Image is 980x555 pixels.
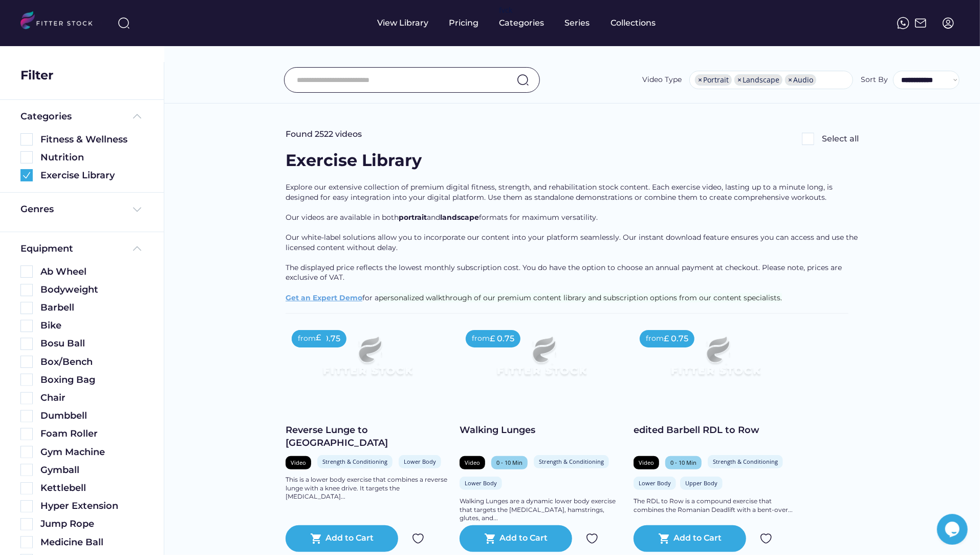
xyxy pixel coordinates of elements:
[737,76,742,84] span: ×
[20,482,33,495] img: Rectangle%205126.svg
[286,233,860,252] span: Our white-label solutions allow you to incorporate our content into your platform seamlessly. Our...
[650,324,781,398] img: Frame%2079%20%281%29.svg
[427,213,440,222] span: and
[734,74,782,86] li: Landscape
[40,133,143,146] div: Fitness & Wellness
[286,476,449,501] div: This is a lower body exercise that combines a reverse lunge with a knee drive. It targets the [ME...
[484,532,496,545] text: shopping_cart
[286,149,422,172] div: Exercise Library
[639,459,654,466] div: Video
[286,263,844,282] span: The displayed price reflects the lowest monthly subscription cost. You do have the option to choo...
[286,213,399,222] span: Our videos are available in both
[713,458,778,465] div: Strength & Conditioning
[20,446,33,458] img: Rectangle%205126.svg
[476,324,607,398] img: Frame%2079%20%281%29.svg
[20,302,33,314] img: Rectangle%205126.svg
[20,392,33,404] img: Rectangle%205126.svg
[20,242,73,255] div: Equipment
[40,482,143,495] div: Kettlebell
[20,464,33,476] img: Rectangle%205126.svg
[131,203,143,216] img: Frame%20%284%29.svg
[695,74,732,86] li: Portrait
[20,151,33,163] img: Rectangle%205126.svg
[316,333,340,344] div: £ 0.75
[379,293,782,302] span: personalized walkthrough of our premium content library and subscription options from our content...
[40,464,143,477] div: Gymball
[322,458,387,465] div: Strength & Conditioning
[664,333,688,344] div: £ 0.75
[40,301,143,314] div: Barbell
[822,133,859,145] div: Select all
[20,536,33,548] img: Rectangle%205126.svg
[634,497,797,515] div: The RDL to Row is a compound exercise that combines the Romanian Deadlift with a bent-over...
[20,133,33,146] img: Rectangle%205126.svg
[378,17,429,29] div: View Library
[465,459,480,466] div: Video
[698,76,702,84] span: ×
[20,265,33,278] img: Rectangle%205126.svg
[20,320,33,332] img: Rectangle%205126.svg
[40,500,143,512] div: Hyper Extension
[685,479,717,487] div: Upper Body
[40,446,143,459] div: Gym Machine
[674,532,722,545] div: Add to Cart
[460,424,623,437] div: Walking Lunges
[499,17,545,29] div: Categories
[785,74,816,86] li: Audio
[634,424,797,437] div: edited Barbell RDL to Row
[20,338,33,350] img: Rectangle%205126.svg
[914,17,927,29] img: Frame%2051.svg
[302,324,433,398] img: Frame%2079%20%281%29.svg
[500,532,548,545] div: Add to Cart
[586,532,598,545] img: Group%201000002324.svg
[40,283,143,296] div: Bodyweight
[20,67,53,84] div: Filter
[40,427,143,440] div: Foam Roller
[40,169,143,182] div: Exercise Library
[646,334,664,344] div: from
[20,169,33,181] img: Group%201000002360.svg
[20,500,33,512] img: Rectangle%205126.svg
[40,319,143,332] div: Bike
[760,532,772,545] img: Group%201000002324.svg
[131,242,143,255] img: Frame%20%285%29.svg
[942,17,954,29] img: profile-circle.svg
[449,17,479,29] div: Pricing
[802,133,814,145] img: Rectangle%205126.svg
[40,337,143,350] div: Bosu Ball
[286,424,449,449] div: Reverse Lunge to [GEOGRAPHIC_DATA]
[40,374,143,386] div: Boxing Bag
[40,356,143,368] div: Box/Bench
[291,459,306,466] div: Video
[460,497,623,523] div: Walking Lunges are a dynamic lower body exercise that targets the [MEDICAL_DATA], hamstrings, glu...
[286,129,362,140] div: Found 2522 videos
[440,213,479,222] span: landscape
[670,459,696,466] div: 0 - 10 Min
[658,532,670,545] button: shopping_cart
[20,11,101,32] img: LOGO.svg
[20,203,54,216] div: Genres
[286,182,835,202] span: Explore our extensive collection of premium digital fitness, strength, and rehabilitation stock c...
[611,17,656,29] div: Collections
[326,532,374,545] div: Add to Cart
[897,17,909,29] img: meteor-icons_whatsapp%20%281%29.svg
[642,75,682,85] div: Video Type
[788,76,792,84] span: ×
[399,213,427,222] span: portrait
[517,74,529,86] img: search-normal.svg
[286,293,362,302] a: Get an Expert Demo
[496,459,522,466] div: 0 - 10 Min
[316,332,321,343] div: £
[40,265,143,278] div: Ab Wheel
[20,356,33,368] img: Rectangle%205126.svg
[20,518,33,530] img: Rectangle%205126.svg
[40,409,143,422] div: Dumbbell
[40,392,143,404] div: Chair
[118,17,130,29] img: search-normal%203.svg
[499,5,513,15] div: fvck
[131,110,143,122] img: Frame%20%285%29.svg
[565,17,591,29] div: Series
[310,532,322,545] button: shopping_cart
[20,284,33,296] img: Rectangle%205126.svg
